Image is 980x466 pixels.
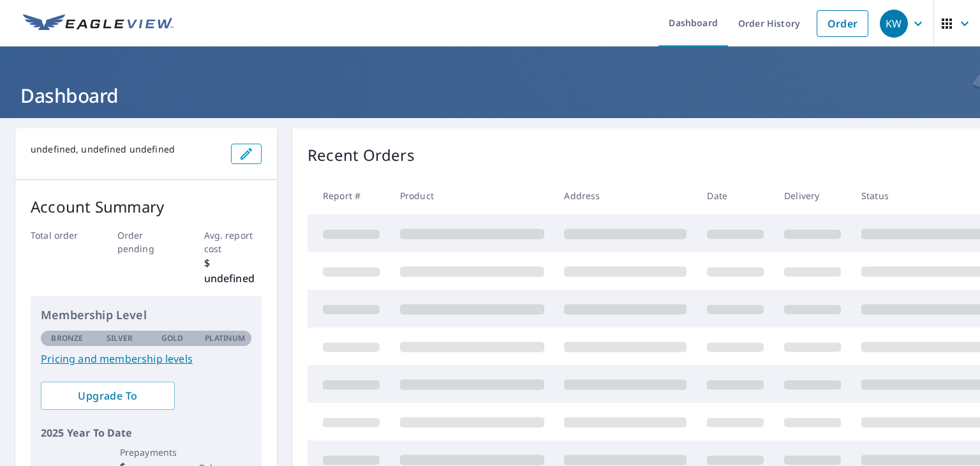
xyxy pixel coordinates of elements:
[308,177,390,214] th: Report #
[41,382,175,410] a: Upgrade To
[51,333,83,344] p: Bronze
[554,177,697,214] th: Address
[31,195,262,218] p: Account Summary
[31,229,89,242] p: Total order
[308,144,415,167] p: Recent Orders
[774,177,851,214] th: Delivery
[817,10,868,37] a: Order
[107,333,133,344] p: Silver
[697,177,774,214] th: Date
[31,144,221,155] p: undefined, undefined undefined
[51,389,165,403] span: Upgrade To
[204,229,262,255] p: Avg. report cost
[120,446,173,459] p: Prepayments
[390,177,554,214] th: Product
[161,333,183,344] p: Gold
[15,82,965,109] h1: Dashboard
[41,425,251,440] p: 2025 Year To Date
[880,10,908,38] div: KW
[23,14,174,33] img: EV Logo
[41,306,251,324] p: Membership Level
[117,229,175,255] p: Order pending
[204,255,262,286] p: $ undefined
[205,333,245,344] p: Platinum
[41,351,251,366] a: Pricing and membership levels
